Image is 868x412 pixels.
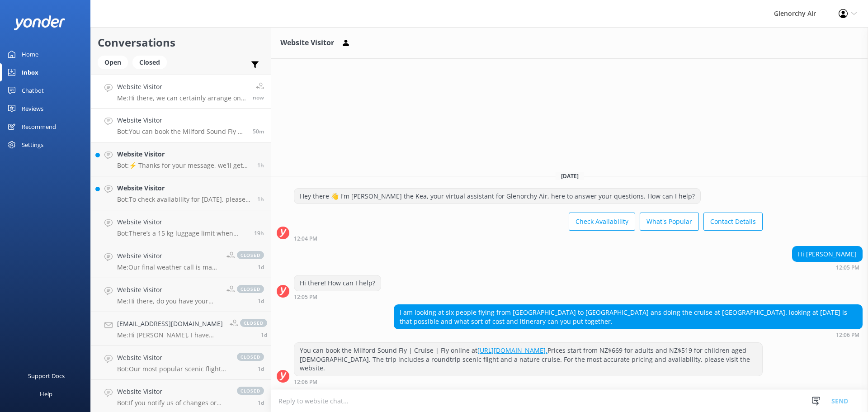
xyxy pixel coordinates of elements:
div: Sep 29 2025 12:04pm (UTC +13:00) Pacific/Auckland [294,235,763,242]
div: I am looking at six people flying from [GEOGRAPHIC_DATA] to [GEOGRAPHIC_DATA] ans doing the cruis... [394,305,862,329]
div: Open [98,56,128,69]
span: Sep 28 2025 12:50pm (UTC +13:00) Pacific/Auckland [261,331,267,339]
div: Sep 29 2025 12:06pm (UTC +13:00) Pacific/Auckland [394,331,863,338]
div: Sep 29 2025 12:05pm (UTC +13:00) Pacific/Auckland [792,264,863,270]
h4: Website Visitor [117,285,220,295]
div: Recommend [22,118,56,136]
div: Settings [22,136,43,154]
h4: Website Visitor [117,115,246,125]
span: Sep 29 2025 12:56pm (UTC +13:00) Pacific/Auckland [253,94,264,101]
p: Bot: ⚡ Thanks for your message, we'll get back to you as soon as we can. You're also welcome to k... [117,161,250,170]
h4: Website Visitor [117,82,246,92]
p: Bot: To check availability for [DATE], please visit [URL][DOMAIN_NAME]. [117,195,250,204]
h4: Website Visitor [117,149,250,159]
span: Sep 27 2025 11:56pm (UTC +13:00) Pacific/Auckland [258,399,264,407]
strong: 12:04 PM [294,236,317,242]
span: Sep 29 2025 11:17am (UTC +13:00) Pacific/Auckland [257,195,264,203]
h2: Conversations [98,34,264,51]
a: [URL][DOMAIN_NAME]. [477,346,547,355]
p: Bot: Our most popular scenic flights include: - Milford Sound Fly | Cruise | Fly - Our most popul... [117,365,228,373]
span: closed [237,387,264,395]
div: Home [22,45,38,63]
a: Website VisitorBot:You can book the Milford Sound Fly | Cruise | Fly online at [URL][DOMAIN_NAME]... [91,109,271,142]
a: Website VisitorBot:To check availability for [DATE], please visit [URL][DOMAIN_NAME].1h [91,176,271,210]
a: Website VisitorMe:Hi there, we can certainly arrange one way flights on each day, the price for t... [91,75,271,109]
img: yonder-white-logo.png [14,15,66,30]
p: Bot: There’s a 15 kg luggage limit when flying with Glenorchy Air. Please check our list of restr... [117,229,247,237]
strong: 12:05 PM [836,265,859,270]
span: closed [240,319,267,327]
p: Me: Hi there, do you have your reference number, please and I can have a look for you? [117,297,220,305]
a: Website VisitorBot:Our most popular scenic flights include: - Milford Sound Fly | Cruise | Fly - ... [91,346,271,380]
h4: [EMAIL_ADDRESS][DOMAIN_NAME] [117,319,223,329]
div: Hi there! How can I help? [294,275,381,291]
a: Website VisitorMe:Our final weather call is made 1hr before the scheduled departure time. Unfortu... [91,244,271,278]
p: Me: Our final weather call is made 1hr before the scheduled departure time. Unfortunately we woul... [117,263,220,271]
span: closed [237,353,264,361]
div: Chatbot [22,81,44,99]
div: You can book the Milford Sound Fly | Cruise | Fly online at Prices start from NZ$669 for adults a... [294,343,762,376]
span: Sep 28 2025 06:00am (UTC +13:00) Pacific/Auckland [258,365,264,373]
div: Closed [132,56,167,69]
p: Bot: You can book the Milford Sound Fly | Cruise | Fly online at [URL][DOMAIN_NAME]. Prices start... [117,128,246,136]
span: Sep 29 2025 11:47am (UTC +13:00) Pacific/Auckland [257,161,264,169]
a: Open [98,57,132,67]
span: closed [237,251,264,259]
a: Website VisitorMe:Hi there, do you have your reference number, please and I can have a look for y... [91,278,271,312]
span: closed [237,285,264,293]
a: Closed [132,57,171,67]
div: Inbox [22,63,38,81]
button: Check Availability [569,213,635,231]
p: Me: Hi there, we can certainly arrange one way flights on each day, the price for this is $499 pe... [117,94,246,102]
a: Website VisitorBot:There’s a 15 kg luggage limit when flying with Glenorchy Air. Please check our... [91,210,271,244]
div: Sep 29 2025 12:05pm (UTC +13:00) Pacific/Auckland [294,294,381,300]
span: Sep 28 2025 12:53pm (UTC +13:00) Pacific/Auckland [258,263,264,271]
div: Support Docs [28,367,65,385]
div: Hey there 👋 I'm [PERSON_NAME] the Kea, your virtual assistant for Glenorchy Air, here to answer y... [294,189,700,204]
h4: Website Visitor [117,387,228,397]
p: Bot: If you notify us of changes or cancellations more than 24 hours prior to departure, you can ... [117,399,228,407]
strong: 12:05 PM [294,294,317,300]
button: What's Popular [640,213,699,231]
button: Contact Details [703,213,763,231]
h4: Website Visitor [117,251,220,261]
a: [EMAIL_ADDRESS][DOMAIN_NAME]Me:Hi [PERSON_NAME], I have sent you an email to the address listed a... [91,312,271,346]
span: [DATE] [556,172,584,180]
a: Website VisitorBot:⚡ Thanks for your message, we'll get back to you as soon as we can. You're als... [91,142,271,176]
strong: 12:06 PM [294,379,317,385]
div: Hi [PERSON_NAME] [793,246,862,262]
h4: Website Visitor [117,183,250,193]
h4: Website Visitor [117,353,228,363]
span: Sep 28 2025 12:51pm (UTC +13:00) Pacific/Auckland [258,297,264,305]
span: Sep 29 2025 12:06pm (UTC +13:00) Pacific/Auckland [253,128,264,135]
strong: 12:06 PM [836,332,859,338]
span: Sep 28 2025 05:43pm (UTC +13:00) Pacific/Auckland [254,229,264,237]
p: Me: Hi [PERSON_NAME], I have sent you an email to the address listed above. Thanks, [PERSON_NAME]. [117,331,223,339]
div: Reviews [22,99,43,118]
h4: Website Visitor [117,217,247,227]
h3: Website Visitor [280,37,334,49]
div: Sep 29 2025 12:06pm (UTC +13:00) Pacific/Auckland [294,379,763,385]
div: Help [40,385,52,403]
